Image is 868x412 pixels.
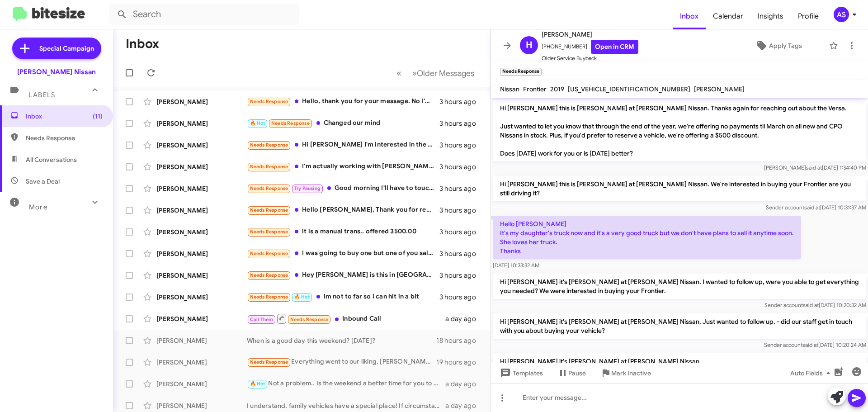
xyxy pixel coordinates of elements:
[247,357,436,367] div: Everything went to our liking. [PERSON_NAME], Effram, [PERSON_NAME] and Axle were great. Very imp...
[493,262,539,269] span: [DATE] 10:33:32 AM
[445,401,483,410] div: a day ago
[439,162,483,171] div: 3 hours ago
[250,185,288,191] span: Needs Response
[611,365,651,381] span: Mark Inactive
[764,341,866,348] span: Sender account [DATE] 10:20:24 AM
[247,227,439,237] div: it is a manual trans.. offered 3500.00
[764,164,866,171] span: [PERSON_NAME] [DATE] 1:34:40 PM
[250,317,274,322] span: Call Them
[542,54,638,63] span: Older Service Buyback
[542,29,638,40] span: [PERSON_NAME]
[791,3,826,29] a: Profile
[250,294,288,300] span: Needs Response
[247,205,439,215] div: Hello [PERSON_NAME], Thank you for reaching out. I really appreciate the customer service from [P...
[156,206,247,215] div: [PERSON_NAME]
[156,271,247,280] div: [PERSON_NAME]
[247,292,439,302] div: Im not to far so i can hit in a bit
[156,314,247,323] div: [PERSON_NAME]
[790,365,834,381] span: Auto Fields
[156,401,247,410] div: [PERSON_NAME]
[766,204,866,211] span: Sender account [DATE] 10:31:37 AM
[491,365,550,381] button: Templates
[250,381,265,387] span: 🔥 Hot
[439,97,483,106] div: 3 hours ago
[247,401,445,410] div: I understand, family vehicles have a special place! If circumstances change or you ever consider ...
[568,365,586,381] span: Pause
[247,140,439,150] div: Hi [PERSON_NAME] I'm interested in the Armada. I've spoken with a couple other dealerships and th...
[750,3,791,29] a: Insights
[445,314,483,323] div: a day ago
[412,67,417,79] span: »
[493,176,866,201] p: Hi [PERSON_NAME] this is [PERSON_NAME] at [PERSON_NAME] Nissan. We're interested in buying your F...
[250,99,288,104] span: Needs Response
[294,185,321,191] span: Try Pausing
[247,118,439,128] div: Changed our mind
[834,7,849,22] div: AS
[39,44,94,53] span: Special Campaign
[523,85,547,93] span: Frontier
[392,64,480,82] nav: Page navigation example
[247,313,445,324] div: Inbound Call
[493,274,866,299] p: Hi [PERSON_NAME] it's [PERSON_NAME] at [PERSON_NAME] Nissan. I wanted to follow up, were you able...
[500,68,542,76] small: Needs Response
[247,336,436,345] div: When is a good day this weekend? [DATE]?
[290,317,329,322] span: Needs Response
[783,365,841,381] button: Auto Fields
[250,229,288,235] span: Needs Response
[803,302,819,308] span: said at
[550,85,564,93] span: 2019
[247,96,439,107] div: Hello, thank you for your message. No I'm no longer interested in this Center. I think at this ti...
[439,227,483,237] div: 3 hours ago
[500,85,519,93] span: Nissan
[706,3,750,29] span: Calendar
[493,216,801,259] p: Hello [PERSON_NAME] It's my daughter's truck now and it's a very good truck but we don't have pla...
[493,100,866,161] p: Hi [PERSON_NAME] this is [PERSON_NAME] at [PERSON_NAME] Nissan. Thanks again for reaching out abo...
[93,112,103,121] span: (11)
[17,67,96,76] div: [PERSON_NAME] Nissan
[439,119,483,128] div: 3 hours ago
[436,336,483,345] div: 18 hours ago
[271,120,310,126] span: Needs Response
[156,162,247,171] div: [PERSON_NAME]
[156,141,247,150] div: [PERSON_NAME]
[126,37,159,51] h1: Inbox
[439,249,483,258] div: 3 hours ago
[294,294,310,300] span: 🔥 Hot
[673,3,706,29] a: Inbox
[156,249,247,258] div: [PERSON_NAME]
[439,141,483,150] div: 3 hours ago
[417,68,474,78] span: Older Messages
[156,358,247,367] div: [PERSON_NAME]
[247,270,439,280] div: Hey [PERSON_NAME] is this in [GEOGRAPHIC_DATA]?
[26,155,77,164] span: All Conversations
[542,40,638,54] span: [PHONE_NUMBER]
[439,293,483,302] div: 3 hours ago
[250,142,288,148] span: Needs Response
[694,85,745,93] span: [PERSON_NAME]
[250,251,288,256] span: Needs Response
[802,341,818,348] span: said at
[436,358,483,367] div: 19 hours ago
[247,248,439,259] div: I was going to buy one but one of you salesman never got back whit me the 2024 Nissan Armada plat...
[439,184,483,193] div: 3 hours ago
[826,7,858,22] button: AS
[439,206,483,215] div: 3 hours ago
[439,271,483,280] div: 3 hours ago
[250,359,288,365] span: Needs Response
[591,40,638,54] a: Open in CRM
[250,120,265,126] span: 🔥 Hot
[156,336,247,345] div: [PERSON_NAME]
[250,272,288,278] span: Needs Response
[764,302,866,308] span: Sender account [DATE] 10:20:32 AM
[250,207,288,213] span: Needs Response
[391,64,407,82] button: Previous
[396,67,401,79] span: «
[156,379,247,388] div: [PERSON_NAME]
[247,161,439,172] div: I'm actually working with [PERSON_NAME]
[247,379,445,389] div: Not a problem.. Is the weekend a better time for you to stop by?>
[12,38,101,59] a: Special Campaign
[732,38,825,54] button: Apply Tags
[156,119,247,128] div: [PERSON_NAME]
